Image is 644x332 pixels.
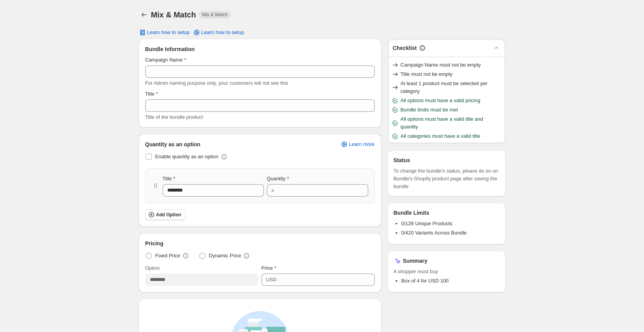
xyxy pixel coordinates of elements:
label: Option [145,264,160,272]
span: All options must have a valid pricing [401,97,481,104]
span: Fixed Price [155,252,180,260]
span: Learn how to setup [201,29,244,36]
h3: Checklist [393,44,417,52]
span: For Admin naming purpose only, your customers will not see this [145,80,288,86]
span: Quantity as an option [145,140,201,148]
span: Title must not be empty [401,70,453,78]
span: Learn more [349,141,374,147]
span: To change the bundle's status, please do so on Bundle's Shopify product page after saving the bundle [394,167,500,190]
li: Box of 4 for USD 100 [401,277,500,285]
span: Pricing [145,240,163,247]
h3: Status [394,156,410,164]
label: Quantity [267,175,289,183]
span: All options must have a valid title and quantity [401,115,502,131]
button: Back [139,9,150,20]
span: Title of the bundle product [145,114,203,120]
label: Title [145,90,158,98]
h3: Bundle Limits [394,209,430,217]
span: Learn how to setup [147,29,190,36]
span: Enable quantity as an option [155,154,219,159]
span: All categories must have a valid title [401,132,481,140]
span: Dynamic Price [209,252,241,260]
div: USD [266,276,277,284]
span: 0/420 Variants Across Bundle [401,230,467,236]
a: Learn more [336,139,379,150]
span: Add Option [156,212,181,218]
h1: Mix & Match [151,10,196,19]
div: x [272,187,274,194]
span: Bundle Information [145,45,195,53]
span: Bundle limits must be met [401,106,458,114]
span: A shopper must buy [394,268,500,276]
span: At least 1 product must be selected per category [401,80,502,95]
label: Title [163,175,175,183]
a: Learn how to setup [188,27,249,38]
span: Mix & Match [202,12,228,18]
h3: Summary [403,257,428,265]
button: Learn how to setup [134,27,195,38]
span: 0/128 Unique Products [401,221,452,226]
span: Campaign Name must not be empty [401,61,481,69]
label: Campaign Name [145,56,187,64]
label: Price [262,264,277,272]
button: Add Option [145,209,186,220]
